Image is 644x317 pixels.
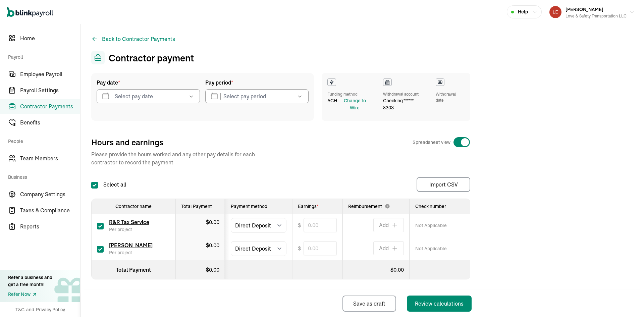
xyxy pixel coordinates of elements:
span: Business [8,167,76,186]
div: $ [348,266,404,274]
span: Reports [20,222,80,230]
h1: Contractor payment [109,51,194,65]
button: Help [507,5,542,18]
iframe: Chat Widget [532,245,644,317]
button: Review calculations [407,296,472,312]
input: 0.00 [304,241,337,255]
div: Funding method [327,91,372,97]
input: 0.00 [304,218,337,232]
p: Please provide the hours worked and any other pay details for each contractor to record the payment [91,150,276,166]
span: 0.00 [209,266,219,273]
label: Select all [91,180,126,189]
span: Per project [109,226,149,233]
button: Add [373,218,404,232]
span: 0.00 [209,242,219,249]
div: Import CSV [429,180,458,189]
span: People [8,131,76,150]
span: Not Applicable [415,222,447,229]
div: Withdrawal date [436,91,465,103]
span: Company Settings [20,190,80,198]
button: [PERSON_NAME]Love & Safety Transportation LLC [547,4,637,20]
span: Privacy Policy [36,306,65,313]
span: Spreadsheet view [413,139,450,146]
span: [PERSON_NAME] [566,6,603,12]
button: Change to Wire [338,97,371,111]
button: Import CSV [417,177,470,192]
div: $ [206,241,219,249]
span: $ [298,244,301,252]
span: 0.00 [209,219,219,225]
span: Home [20,34,80,42]
span: Earnings [298,203,318,209]
span: T&C [15,306,24,313]
input: Select pay period [205,89,309,103]
span: Pay period [205,78,233,87]
span: Pay date [97,78,120,87]
span: Payroll [8,47,76,65]
div: $ [206,218,219,226]
a: [PERSON_NAME] [109,243,153,249]
span: Payroll Settings [20,86,80,94]
button: Save as draft [342,296,396,312]
div: Review calculations [415,300,464,308]
button: Back to Contractor Payments [91,35,175,43]
div: Withdrawal account [383,91,425,97]
div: Refer a business and get a free month! [8,274,52,288]
span: Payment method [231,203,267,209]
a: R&R Tax Service [109,219,149,225]
div: Total Payment [181,203,219,210]
button: Add [373,241,404,255]
span: Contractor Payments [20,102,80,110]
a: Refer Now [8,291,52,298]
input: Select all [91,182,98,189]
span: Benefits [20,118,80,126]
span: Per project [109,249,153,256]
div: Total Payment [97,266,170,274]
span: Employee Payroll [20,70,80,78]
span: Team Members [20,154,80,162]
span: 0.00 [393,266,404,273]
input: Select pay date [97,89,200,103]
span: Contractor name [115,203,152,209]
span: $ [298,221,301,229]
span: R&R Tax Service [109,219,149,225]
div: Love & Safety Transportation LLC [566,13,627,19]
span: Not Applicable [415,245,447,252]
span: Help [518,8,528,15]
span: [PERSON_NAME] [109,242,153,249]
span: Taxes & Compliance [20,206,80,214]
div: $ [181,266,219,274]
span: Reimbursement [348,203,404,210]
nav: Global [7,2,53,22]
div: Check number [415,203,465,210]
span: Hours and earnings [91,137,163,148]
span: ACH [327,97,337,111]
div: Save as draft [353,300,385,308]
